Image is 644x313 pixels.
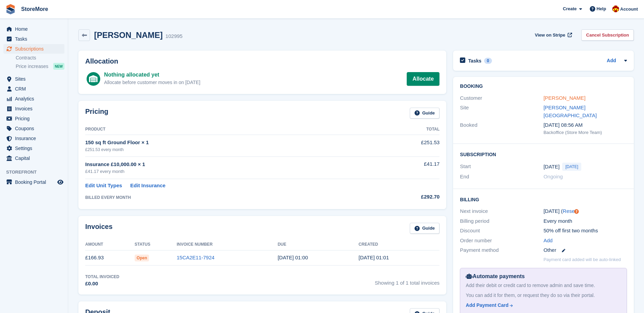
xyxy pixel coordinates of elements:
a: Edit Insurance [130,182,165,190]
div: £41.17 every month [85,168,373,175]
span: Ongoing [543,174,563,179]
div: Site [460,104,543,119]
span: [DATE] [562,163,581,171]
div: 50% off first two months [543,227,627,235]
div: You can add it for them, or request they do so via their portal. [466,292,621,299]
span: Invoices [15,104,56,113]
a: menu [3,94,64,104]
div: Backoffice (Store More Team) [543,129,627,136]
span: Settings [15,144,56,153]
th: Product [85,124,373,135]
time: 2025-09-02 00:00:00 UTC [278,255,308,260]
a: menu [3,104,64,113]
th: Created [359,239,439,250]
span: View on Stripe [535,32,565,39]
span: Showing 1 of 1 total invoices [375,274,439,288]
div: Add Payment Card [466,302,508,309]
div: [DATE] ( ) [543,207,627,215]
div: NEW [53,63,64,70]
a: Reset [563,208,576,214]
div: Booked [460,121,543,136]
span: Account [620,6,638,13]
div: End [460,173,543,181]
h2: Pricing [85,108,108,119]
span: Create [563,5,576,12]
a: 15CA2E11-7924 [177,255,214,260]
div: 102995 [165,32,182,40]
span: Open [135,255,149,261]
h2: [PERSON_NAME] [94,30,163,40]
div: Add their debit or credit card to remove admin and save time. [466,282,621,289]
span: Pricing [15,114,56,123]
h2: Invoices [85,223,113,234]
a: menu [3,34,64,44]
div: Tooltip anchor [573,208,580,215]
a: menu [3,124,64,133]
div: Billing period [460,217,543,225]
a: menu [3,134,64,143]
div: Other [543,246,627,254]
div: Customer [460,94,543,102]
a: Allocate [407,72,439,86]
a: Cancel Subscription [581,29,634,41]
a: menu [3,114,64,123]
div: Every month [543,217,627,225]
span: Subscriptions [15,44,56,54]
time: 2025-09-01 00:01:33 UTC [359,255,389,260]
th: Status [135,239,177,250]
img: stora-icon-8386f47178a22dfd0bd8f6a31ec36ba5ce8667c1dd55bd0f319d3a0aa187defe.svg [5,4,16,14]
h2: Allocation [85,57,439,65]
h2: Booking [460,84,627,89]
a: menu [3,74,64,84]
th: Invoice Number [177,239,278,250]
a: StoreMore [18,3,51,15]
th: Due [278,239,358,250]
td: £251.53 [373,135,440,156]
a: menu [3,44,64,54]
a: Guide [410,108,440,119]
div: Nothing allocated yet [104,71,200,79]
th: Amount [85,239,135,250]
span: Help [597,5,606,12]
td: £41.17 [373,156,440,179]
div: Insurance £10,000.00 × 1 [85,161,373,168]
div: £0.00 [85,280,119,288]
a: Contracts [16,55,64,61]
div: £292.70 [373,193,440,201]
div: Total Invoiced [85,274,119,280]
a: Edit Unit Types [85,182,122,190]
span: Coupons [15,124,56,133]
img: Store More Team [612,5,619,12]
div: Allocate before customer moves in on [DATE] [104,79,200,86]
a: menu [3,153,64,163]
div: Next invoice [460,207,543,215]
h2: Subscription [460,151,627,158]
a: menu [3,24,64,34]
a: menu [3,84,64,94]
a: Guide [410,223,440,234]
a: Add [543,237,553,245]
div: Order number [460,237,543,245]
div: BILLED EVERY MONTH [85,194,373,201]
span: Booking Portal [15,177,56,187]
h2: Tasks [468,58,481,64]
div: Automate payments [466,272,621,281]
div: 150 sq ft Ground Floor × 1 [85,139,373,147]
div: Discount [460,227,543,235]
span: Home [15,24,56,34]
a: Add Payment Card [466,302,618,309]
div: [DATE] 08:56 AM [543,121,627,129]
span: CRM [15,84,56,94]
span: Capital [15,153,56,163]
p: Payment card added will be auto-linked [543,256,621,263]
span: Storefront [6,169,68,176]
div: 0 [484,58,492,64]
h2: Billing [460,196,627,203]
a: View on Stripe [532,29,573,41]
span: Insurance [15,134,56,143]
th: Total [373,124,440,135]
a: menu [3,144,64,153]
a: Preview store [56,178,64,186]
span: Price increases [16,63,48,70]
time: 2025-09-01 00:00:00 UTC [543,163,559,171]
